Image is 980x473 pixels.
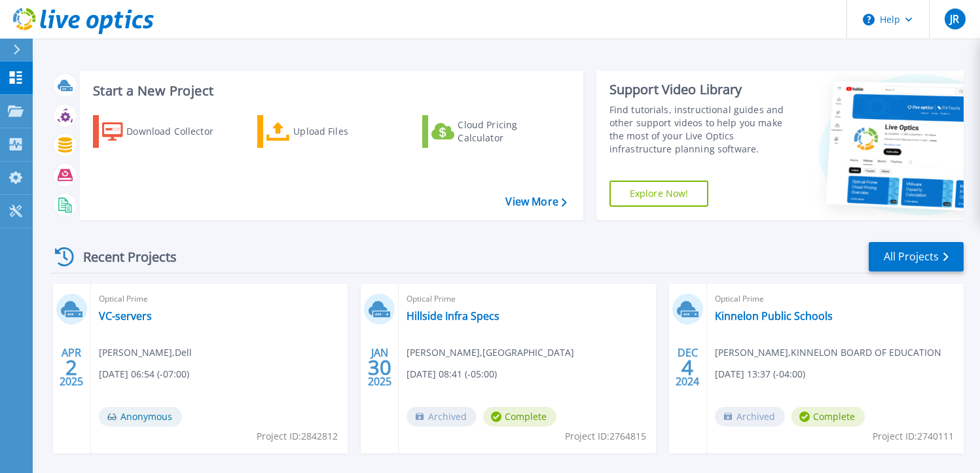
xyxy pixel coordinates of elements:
[93,84,566,98] h3: Start a New Project
[715,292,956,306] span: Optical Prime
[59,343,84,391] div: APR 2025
[422,115,568,148] a: Cloud Pricing Calculator
[950,14,959,24] span: JR
[407,407,477,427] span: Archived
[791,407,865,427] span: Complete
[715,345,941,360] span: [PERSON_NAME] , KINNELON BOARD OF EDUCATION
[93,115,239,148] a: Download Collector
[99,367,189,381] span: [DATE] 06:54 (-07:00)
[65,362,77,373] span: 2
[483,407,556,427] span: Complete
[565,429,646,444] span: Project ID: 2764815
[675,343,700,391] div: DEC 2024
[609,81,793,98] div: Support Video Library
[407,292,647,306] span: Optical Prime
[257,429,338,444] span: Project ID: 2842812
[505,196,566,208] a: View More
[50,241,194,273] div: Recent Projects
[407,367,497,381] span: [DATE] 08:41 (-05:00)
[293,118,398,145] div: Upload Files
[609,181,709,207] a: Explore Now!
[407,345,574,360] span: [PERSON_NAME] , [GEOGRAPHIC_DATA]
[99,292,340,306] span: Optical Prime
[99,407,182,427] span: Anonymous
[368,362,391,373] span: 30
[715,367,805,381] span: [DATE] 13:37 (-04:00)
[458,118,562,145] div: Cloud Pricing Calculator
[257,115,403,148] a: Upload Files
[681,362,693,373] span: 4
[126,118,231,145] div: Download Collector
[99,345,192,360] span: [PERSON_NAME] , Dell
[715,309,833,323] a: Kinnelon Public Schools
[367,343,392,391] div: JAN 2025
[715,407,785,427] span: Archived
[609,103,793,156] div: Find tutorials, instructional guides and other support videos to help you make the most of your L...
[407,309,499,323] a: Hillside Infra Specs
[869,242,964,272] a: All Projects
[873,429,954,444] span: Project ID: 2740111
[99,309,152,323] a: VC-servers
